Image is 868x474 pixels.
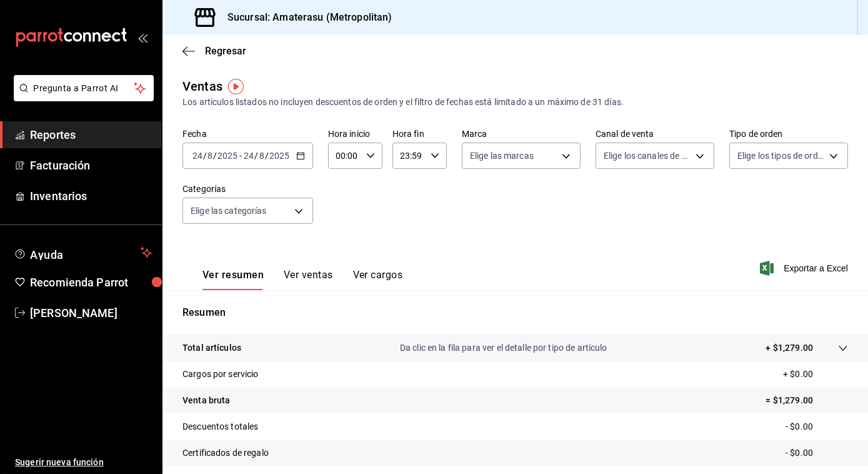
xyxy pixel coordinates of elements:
[462,130,581,139] label: Marca
[353,269,403,290] button: Ver cargos
[137,33,147,43] button: open_drawer_menu
[328,130,382,139] label: Hora inicio
[14,75,154,101] button: Pregunta a Parrot AI
[729,130,848,139] label: Tipo de orden
[182,77,222,96] div: Ventas
[202,269,402,290] div: navigation tabs
[392,130,447,139] label: Hora fin
[470,149,534,162] span: Elige las marcas
[9,91,154,104] a: Pregunta a Parrot AI
[182,341,241,355] p: Total artículos
[182,305,848,320] p: Resumen
[30,157,152,174] span: Facturación
[182,96,848,109] div: Los artículos listados no incluyen descuentos de orden y el filtro de fechas está limitado a un m...
[205,45,246,57] span: Regresar
[604,149,691,162] span: Elige los canales de venta
[766,394,848,407] p: = $1,279.00
[217,10,392,25] h3: Sucursal: Amaterasu (Metropolitan)
[192,151,203,161] input: --
[213,151,217,161] span: /
[34,82,134,95] span: Pregunta a Parrot AI
[259,151,265,161] input: --
[783,368,848,381] p: + $0.00
[217,151,238,161] input: ----
[182,368,259,381] p: Cargos por servicio
[203,151,207,161] span: /
[202,269,264,290] button: Ver resumen
[254,151,258,161] span: /
[182,394,230,407] p: Venta bruta
[228,79,244,94] img: Tooltip marker
[182,130,313,139] label: Fecha
[284,269,333,290] button: Ver ventas
[30,126,152,143] span: Reportes
[265,151,269,161] span: /
[766,341,813,355] p: + $1,279.00
[15,456,152,469] span: Sugerir nueva función
[737,149,825,162] span: Elige los tipos de orden
[207,151,213,161] input: --
[596,130,714,139] label: Canal de venta
[182,185,313,194] label: Categorías
[786,446,848,460] p: - $0.00
[762,261,848,276] button: Exportar a Excel
[400,341,607,355] p: Da clic en la fila para ver el detalle por tipo de artículo
[243,151,254,161] input: --
[30,188,152,204] span: Inventarios
[191,204,267,217] span: Elige las categorías
[30,245,136,260] span: Ayuda
[30,274,152,291] span: Recomienda Parrot
[182,45,246,57] button: Regresar
[182,446,269,460] p: Certificados de regalo
[30,305,152,321] span: [PERSON_NAME]
[239,151,242,161] span: -
[269,151,290,161] input: ----
[786,420,848,433] p: - $0.00
[182,420,258,433] p: Descuentos totales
